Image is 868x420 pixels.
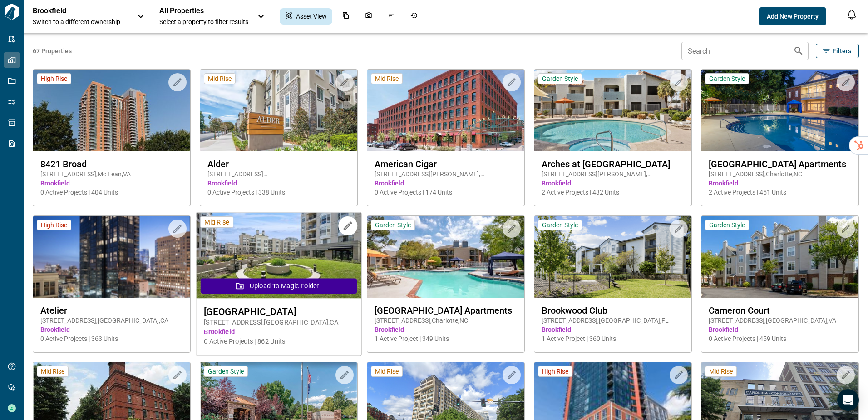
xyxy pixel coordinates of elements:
img: property-asset [701,70,858,151]
img: property-asset [196,213,361,299]
span: 0 Active Projects | 338 Units [207,188,350,197]
span: 0 Active Projects | 862 Units [204,337,354,346]
span: 0 Active Projects | 459 Units [709,334,851,343]
span: [STREET_ADDRESS][PERSON_NAME] , [GEOGRAPHIC_DATA] , VA [375,170,517,179]
span: Mid Rise [709,367,733,375]
span: High Rise [41,75,67,83]
img: property-asset [33,216,190,298]
span: High Rise [41,221,67,229]
span: [STREET_ADDRESS] , [GEOGRAPHIC_DATA] , FL [542,316,684,325]
img: property-asset [367,216,524,298]
span: Filters [833,46,851,55]
div: Asset View [280,8,332,25]
span: Brookwood Club [542,305,684,316]
span: Brookfield [375,179,517,188]
span: Alder [207,159,350,170]
span: 2 Active Projects | 432 Units [542,188,684,197]
span: Mid Rise [41,367,64,375]
span: [STREET_ADDRESS] , [GEOGRAPHIC_DATA] , CA [204,318,354,327]
img: property-asset [33,70,190,151]
span: [GEOGRAPHIC_DATA] [204,306,354,317]
span: 67 Properties [33,46,678,55]
span: 2 Active Projects | 451 Units [709,188,851,197]
span: 1 Active Project | 349 Units [375,334,517,343]
div: Documents [337,8,355,25]
button: Filters [816,44,859,58]
span: All Properties [159,6,248,15]
span: Add New Property [767,12,819,21]
span: [STREET_ADDRESS] , [GEOGRAPHIC_DATA] , VA [709,316,851,325]
span: 8421 Broad [40,159,183,170]
span: Garden Style [542,75,578,83]
span: 0 Active Projects | 174 Units [375,188,517,197]
span: 0 Active Projects | 404 Units [40,188,183,197]
div: Open Intercom Messenger [837,389,859,411]
span: Brookfield [375,325,517,334]
button: Upload to Magic Folder [201,278,357,294]
img: property-asset [701,216,858,298]
span: Brookfield [40,179,183,188]
span: Mid Rise [204,218,229,226]
span: Brookfield [709,325,851,334]
span: [STREET_ADDRESS] , Charlotte , NC [709,170,851,179]
span: 1 Active Project | 360 Units [542,334,684,343]
span: Mid Rise [375,75,399,83]
span: Garden Style [709,75,745,83]
div: Job History [405,8,423,25]
span: Asset View [296,12,327,21]
img: property-asset [367,70,524,151]
p: Brookfield [33,6,114,15]
span: Cameron Court [709,305,851,316]
span: High Rise [542,367,568,375]
span: Brookfield [709,179,851,188]
span: [STREET_ADDRESS][PERSON_NAME] , [PERSON_NAME] , AZ [542,170,684,179]
span: [STREET_ADDRESS][PERSON_NAME] , Northridge , CA [207,170,350,179]
span: [STREET_ADDRESS] , Charlotte , NC [375,316,517,325]
span: Brookfield [40,325,183,334]
span: 0 Active Projects | 363 Units [40,334,183,343]
span: Brookfield [204,327,354,337]
span: [GEOGRAPHIC_DATA] Apartments [375,305,517,316]
span: Garden Style [542,221,578,229]
span: Arches at [GEOGRAPHIC_DATA] [542,159,684,170]
div: Issues & Info [382,8,400,25]
span: [STREET_ADDRESS] , Mc Lean , VA [40,170,183,179]
button: Add New Property [759,7,826,25]
span: Mid Rise [208,75,232,83]
div: Photos [360,8,378,25]
span: Brookfield [542,325,684,334]
button: Search properties [789,42,808,60]
span: Mid Rise [375,367,399,375]
span: [GEOGRAPHIC_DATA] Apartments [709,159,851,170]
span: Brookfield [207,179,350,188]
span: [STREET_ADDRESS] , [GEOGRAPHIC_DATA] , CA [40,316,183,325]
img: property-asset [534,216,691,298]
span: Garden Style [375,221,411,229]
span: American Cigar [375,159,517,170]
img: property-asset [534,70,691,151]
span: Select a property to filter results [159,17,248,26]
span: Garden Style [208,367,244,375]
img: property-asset [200,70,357,151]
button: Open notification feed [844,7,859,22]
span: Atelier [40,305,183,316]
span: Brookfield [542,179,684,188]
span: Garden Style [709,221,745,229]
span: Switch to a different ownership [33,17,128,26]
